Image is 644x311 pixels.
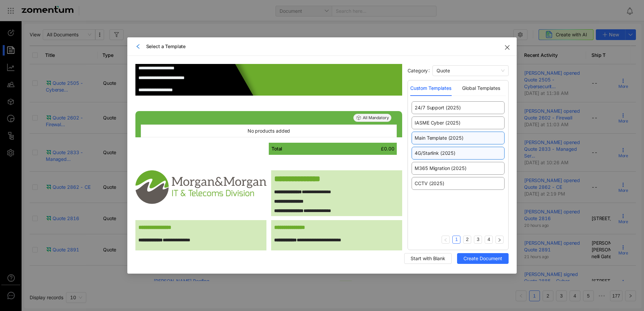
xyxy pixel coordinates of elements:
[415,180,444,187] span: CCTV (2025)
[146,43,509,50] span: Select a Template
[271,145,282,152] span: Total
[408,68,432,73] label: Category
[415,150,455,157] span: 4G/Starlink (2025)
[410,84,451,92] div: Custom Templates
[135,43,141,50] div: left
[463,236,471,244] li: 2
[381,145,394,152] span: £0.00
[457,253,509,264] button: Create Document
[474,236,482,243] a: 3
[442,236,450,244] li: Previous Page
[437,66,505,76] span: Quote
[474,236,482,244] li: 3
[404,253,452,264] button: Start with Blank
[442,236,450,244] button: left
[415,119,460,126] span: IASME Cyber (2025)
[412,177,505,190] div: CCTV (2025)
[485,236,493,244] li: 4
[412,132,505,144] div: Main Template (2025)
[412,101,505,114] div: 24/7 Support (2025)
[498,37,517,56] button: Close
[462,84,500,92] div: Global Templates
[463,255,502,262] span: Create Document
[485,236,492,243] a: 4
[497,238,502,242] span: right
[412,162,505,175] div: M365 Migration (2025)
[248,128,290,134] span: No products added
[415,135,463,141] span: Main Template (2025)
[412,116,505,129] div: IASME Cyber (2025)
[463,236,471,243] a: 2
[495,236,504,244] li: Next Page
[444,238,448,242] span: left
[412,147,505,160] div: 4G/Starlink (2025)
[353,114,391,122] span: All Mandatory
[452,236,460,244] li: 1
[415,165,466,172] span: M365 Migration (2025)
[495,236,504,244] button: right
[411,255,445,262] span: Start with Blank
[415,104,460,111] span: 24/7 Support (2025)
[453,236,460,243] a: 1
[135,44,141,49] span: left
